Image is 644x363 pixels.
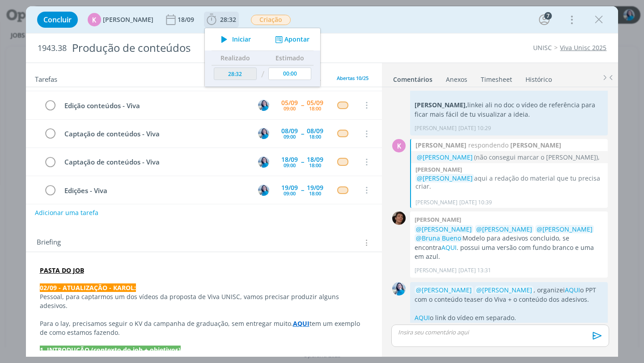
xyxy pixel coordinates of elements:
strong: [PERSON_NAME], [415,101,467,109]
p: Para o lay, precisamos seguir o KV da campanha de graduação, sem entregar muito. tem um exemplo d... [40,319,369,337]
span: -- [301,131,304,137]
span: Criação [251,15,291,25]
b: [PERSON_NAME] [415,165,462,173]
button: 7 [537,13,551,27]
div: 09:00 [284,163,296,168]
span: [DATE] 10:39 [459,198,492,207]
div: 18:00 [309,106,321,111]
p: [PERSON_NAME] [415,124,457,132]
span: Concluir [43,16,72,23]
div: 05/09 [307,100,323,106]
div: 09:00 [284,134,296,139]
button: E [257,155,270,169]
a: AQUI [293,319,309,328]
strong: 1. INTRODUÇÃO (contexto do job + objetivos) [40,346,181,354]
button: K[PERSON_NAME] [88,13,153,26]
p: (não consegui marcar o [PERSON_NAME]), [415,152,603,162]
button: E [257,127,270,140]
span: Abertas 10/25 [337,75,369,81]
td: / [258,65,266,84]
span: @[PERSON_NAME] [537,225,593,233]
strong: 02/09 - ATUALIZAÇÃO - KAROL: [40,283,136,292]
div: 19/09 [307,185,323,191]
span: @[PERSON_NAME] [417,174,473,182]
div: @@1099413@@ (não consegui marcar o Patrick), AQUI o doc com a redação para o conteúdo em vídeo do... [415,152,603,162]
a: Histórico [525,71,552,84]
p: o link do vídeo em separado. [415,313,603,322]
span: [PERSON_NAME] [103,17,153,23]
b: [PERSON_NAME] [415,215,461,224]
span: Tarefas [35,73,57,84]
div: K [88,13,101,26]
a: PASTA DO JOB [40,266,84,274]
div: 18:00 [309,134,321,139]
div: K [392,139,406,152]
div: 18/09 [178,17,196,23]
span: -- [301,187,304,193]
a: AQUI [565,286,580,294]
div: 18:00 [309,163,321,168]
a: Timesheet [480,71,513,84]
p: , organizei o PPT com o conteúdo teaser do Viva + o conteúdo dos adesivos. [415,286,603,304]
a: UNISC [533,43,552,52]
span: -- [301,102,304,108]
div: 09:00 [284,106,296,111]
div: Edição conteúdos - Viva [61,100,250,111]
button: E [257,183,270,197]
p: Modelo para adesivos concluido, se encontra . possui uma versão com fundo branco e uma em azul. [415,225,603,262]
img: E [258,156,269,168]
div: 08/09 [307,128,323,134]
span: @[PERSON_NAME] [476,225,532,233]
span: Iniciar [232,36,251,42]
p: aqui a redação do material que tu precisa criar. [415,174,603,190]
img: E [258,185,269,196]
button: Concluir [37,12,78,28]
div: 05/09 [281,100,298,106]
div: Anexos [446,75,467,84]
span: @[PERSON_NAME] [416,286,472,294]
p: Pessoal, para captarmos um dos vídeos da proposta de Viva UNISC, vamos precisar produzir alguns a... [40,292,369,310]
th: Estimado [266,51,314,65]
img: P [392,211,406,225]
div: Produção de conteúdos [68,37,366,59]
p: [PERSON_NAME] [415,198,458,207]
div: 18:00 [309,191,321,196]
span: @[PERSON_NAME] [416,225,472,233]
div: 7 [544,12,552,20]
span: respondendo [466,140,510,150]
div: 18/09 [281,156,298,163]
div: dialog [26,6,619,357]
span: [DATE] 13:31 [458,266,491,274]
button: Adicionar uma tarefa [34,205,99,221]
span: 1943.38 [38,43,67,53]
div: 19/09 [281,185,298,191]
span: 28:32 [220,15,236,24]
strong: [PERSON_NAME] [510,140,561,150]
strong: [PERSON_NAME] [415,140,466,150]
span: Briefing [37,237,61,249]
button: Apontar [273,35,310,44]
a: Comentários [393,71,433,84]
div: 18/09 [307,156,323,163]
button: 28:32 [204,13,238,27]
a: AQUI [441,243,457,252]
span: @[PERSON_NAME] [417,153,473,161]
div: Captação de conteúdos - Viva [61,156,250,168]
p: [PERSON_NAME] [415,266,457,274]
div: 08/09 [281,128,298,134]
button: Criação [250,14,291,25]
span: @Bruna Bueno [416,234,461,242]
a: AQUI [415,313,430,322]
div: 09:00 [284,191,296,196]
img: E [258,128,269,139]
a: Viva Unisc 2025 [560,43,606,52]
th: Realizado [212,51,259,65]
button: E [257,98,270,112]
p: linkei ali no doc o vídeo de referência para ficar mais fácil de tu visualizar a ideia. [415,101,603,119]
span: -- [301,159,304,165]
img: E [258,100,269,111]
ul: 28:32 [204,28,321,87]
div: Edições - Viva [61,185,250,196]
